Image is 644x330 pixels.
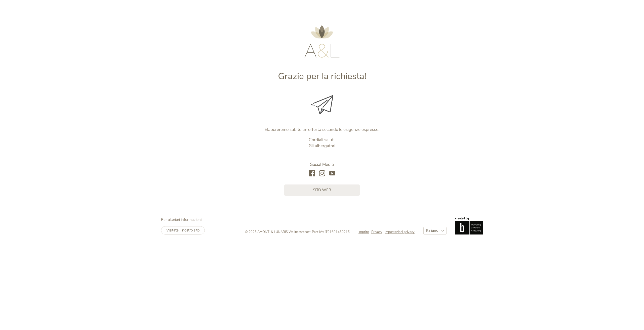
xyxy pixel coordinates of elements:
img: AMONTI & LUNARIS Wellnessresort [304,25,340,58]
a: Impostazioni privacy [385,230,415,234]
a: Visitate il nostro sito [161,226,205,234]
p: Elaboreremo subito un’offerta secondo le esigenze espresse. [217,127,427,133]
a: youtube [329,170,335,177]
a: Privacy [371,230,385,234]
p: Cordiali saluti. Gli albergatori [217,137,427,149]
span: Social Media [310,162,334,167]
span: Privacy [371,230,382,234]
a: facebook [309,170,315,177]
img: Grazie per la richiesta! [311,95,333,114]
span: Visitate il nostro sito [166,228,199,233]
span: sito web [313,187,331,193]
span: Grazie per la richiesta! [278,70,366,82]
span: Imprint [358,230,369,234]
a: Imprint [358,230,371,234]
a: sito web [284,184,360,196]
a: instagram [319,170,325,177]
img: Brandnamic GmbH | Leading Hospitality Solutions [455,217,483,234]
span: © 2025 AMONTI & LUNARIS Wellnessresort [245,230,310,234]
span: Per ulteriori informazioni [161,217,202,222]
span: - [310,230,312,234]
span: Part.IVA IT01691450215 [312,230,350,234]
